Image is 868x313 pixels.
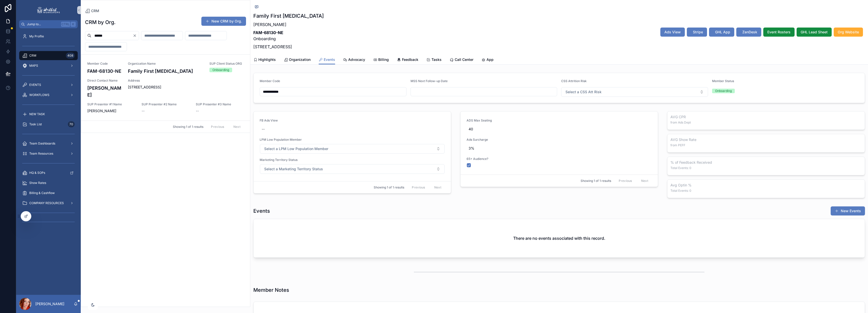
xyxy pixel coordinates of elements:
button: Org Website [834,28,863,37]
a: Feedback [397,55,418,65]
a: MAPS [19,61,78,70]
span: CRM [91,8,99,13]
h1: CRM by Org. [85,19,116,26]
span: Ads View [664,30,681,35]
span: Events [324,57,335,62]
a: New Events [831,206,865,215]
span: LPM Low Population Member [260,138,445,142]
span: Marketing Territory Status [260,158,445,162]
button: GHL App [709,28,734,37]
a: COMPANY RESOURCES [19,199,78,208]
span: Select a LPM Low Population Member [264,146,328,151]
button: Clear [133,34,139,38]
span: Billing [378,57,389,62]
span: EVENTS [29,83,41,87]
a: FB Ads View--LPM Low Population MemberSelect ButtonMarketing Territory StatusSelect Button [254,111,451,181]
span: MSS Next Follow-up Date [411,79,448,83]
span: Showing 1 of 1 results [581,179,611,183]
span: SUP Presenter #1 Name [87,102,135,106]
span: -- [142,108,145,113]
span: Advocacy [348,57,365,62]
span: Task List [29,122,42,126]
span: FB Ads View [260,118,445,123]
span: SUP Presenter #2 Name [142,102,190,106]
span: CRM [29,54,36,58]
span: 40 [469,127,650,132]
a: Show Rates [19,178,78,187]
span: Tasks [431,57,442,62]
h1: Events [253,207,270,214]
span: Showing 1 of 1 results [173,125,203,129]
span: Show Rates [29,181,46,185]
span: K [71,22,75,26]
span: NEW TASK [29,112,45,116]
a: Advocacy [343,55,365,65]
span: HQ & SOPs [29,171,45,175]
span: CSS Attrition Risk [561,79,587,83]
span: Event Rosters [767,30,791,35]
button: New CRM by Org. [201,17,246,26]
div: Onboarding [212,68,229,72]
button: ZenDesk [736,28,761,37]
span: Ads Surcharge [467,138,652,142]
a: EVENTS [19,80,78,89]
span: Feedback [402,57,418,62]
button: GHL Lead Sheet [797,28,832,37]
span: Member Code [87,62,122,66]
h2: There are no events associated with this record. [513,235,605,241]
a: Team Resources [19,149,78,158]
span: Select a CSS Att Risk [565,89,602,94]
span: SUP Client Status ORG [209,62,244,66]
a: WORKFLOWS [19,90,78,100]
span: WORKFLOWS [29,93,49,97]
p: [STREET_ADDRESS] [253,44,324,50]
a: ADS Max Seating40Ads Surcharge3%65+ Audience? [460,111,658,175]
span: ZenDesk [742,30,757,35]
span: ADS Max Seating [467,118,652,123]
span: 3% [469,146,650,151]
span: App [486,57,494,62]
a: Call Center [450,55,473,65]
span: Organization Name [128,62,203,66]
a: Events [319,55,335,65]
button: Select Button [260,164,445,174]
button: Jump to...CtrlK [19,20,78,28]
div: 70 [68,121,75,127]
span: COMPANY RESOURCES [29,201,64,205]
h3: % of Feedback Received [670,160,862,165]
span: Organization [289,57,311,62]
strong: FAM-68130-NE [253,30,283,35]
a: Tasks [426,55,442,65]
span: 65+ Audience? [467,157,652,161]
a: Member CodeFAM-68130-NEOrganization NameFamily First [MEDICAL_DATA]SUP Client Status ORGOnboardin... [81,55,250,121]
span: Highlights [258,57,276,62]
button: Select Button [561,87,708,97]
h4: FAM-68130-NE [87,68,122,75]
h3: Avg Optin % [670,183,862,188]
div: -- [262,127,265,132]
span: from Ads Dept [670,121,862,125]
h1: Member Notes [253,286,289,294]
p: [PERSON_NAME] [253,21,324,28]
span: Jump to... [27,22,59,26]
a: NEW TASK [19,110,78,119]
button: Stripe [687,28,707,37]
a: App [481,55,494,65]
a: Highlights [253,55,276,65]
a: Task List70 [19,120,78,129]
span: -- [196,108,199,113]
p: [PERSON_NAME] [35,301,64,306]
span: Total Events: 0 [670,166,862,170]
div: Onboarding [715,89,732,93]
button: Ads View [660,28,685,37]
span: Address [128,79,244,83]
h3: AVG CPR [670,114,862,119]
span: Org Website [838,30,859,35]
span: Call Center [455,57,473,62]
a: CRM408 [19,51,78,60]
span: [PERSON_NAME] [87,108,135,113]
span: Team Resources [29,152,53,156]
span: Total Events: 0 [670,189,862,193]
a: Organization [284,55,311,65]
button: Select Button [260,144,445,154]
